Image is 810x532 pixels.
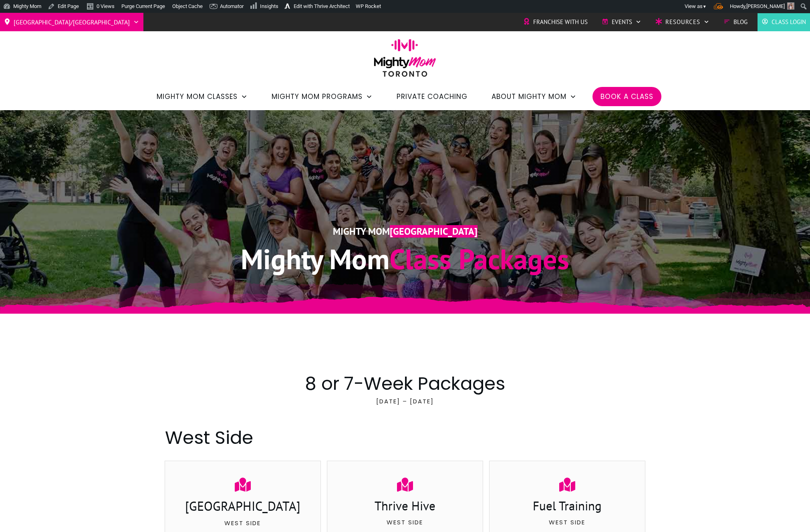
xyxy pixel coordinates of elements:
a: Book a Class [600,90,653,103]
a: Franchise with Us [523,16,588,28]
span: [PERSON_NAME] [746,3,785,9]
span: Class Login [772,16,806,28]
a: Resources [655,16,709,28]
a: Class Login [762,16,806,28]
p: [DATE] – [DATE] [165,396,645,416]
span: [GEOGRAPHIC_DATA] [390,225,478,238]
h2: 8 or 7-Week Packages [165,371,645,396]
a: Mighty Mom Classes [157,90,248,103]
span: Mighty Mom Classes [157,90,238,103]
h3: Fuel Training [498,497,637,516]
a: [GEOGRAPHIC_DATA]/[GEOGRAPHIC_DATA] [4,16,139,28]
h3: Thrive Hive [335,497,475,516]
span: ▼ [703,4,707,9]
a: Mighty Mom Programs [272,90,373,103]
a: Blog [723,16,748,28]
h1: Class Packages [173,241,637,277]
span: Franchise with Us [533,16,588,28]
span: About Mighty Mom [492,90,566,103]
span: Events [612,16,632,28]
span: Mighty Mom Programs [272,90,363,103]
h2: West Side [165,425,645,450]
span: [GEOGRAPHIC_DATA]/[GEOGRAPHIC_DATA] [14,16,130,28]
span: Blog [733,16,748,28]
span: Mighty Mom [241,241,389,277]
a: About Mighty Mom [492,90,576,103]
span: Mighty Mom [333,225,390,238]
img: mightymom-logo-toronto [370,39,440,83]
a: Events [602,16,641,28]
a: Private Coaching [397,90,467,103]
span: Resources [665,16,700,28]
h3: [GEOGRAPHIC_DATA] [173,497,312,517]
